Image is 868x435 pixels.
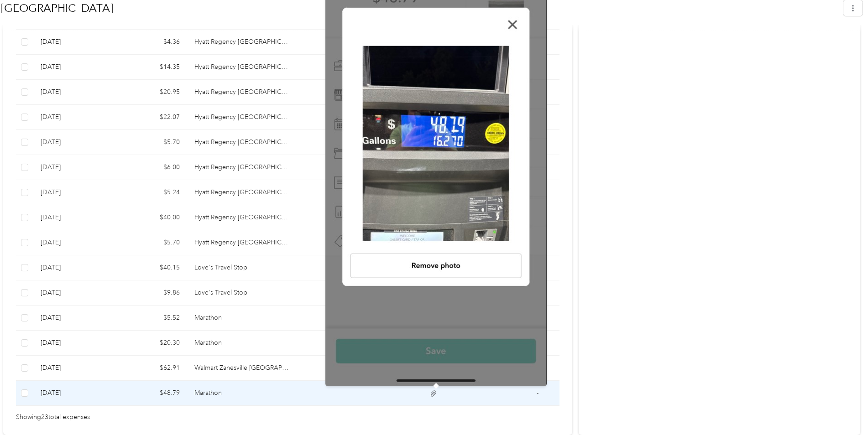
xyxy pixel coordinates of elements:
[187,255,297,280] td: Love's Travel Stop
[116,230,187,255] td: $5.70
[116,180,187,205] td: $5.24
[33,180,115,205] td: 8-26-2025
[33,381,115,406] td: 8-23-2025
[187,130,297,155] td: Hyatt Regency Chicago
[187,280,297,306] td: Love's Travel Stop
[187,356,297,381] td: Walmart Zanesville Supercenter Public Parking
[33,255,115,280] td: 8-23-2025
[33,306,115,331] td: 8-23-2025
[116,30,187,55] td: $4.36
[116,331,187,356] td: $20.30
[187,331,297,356] td: Marathon
[33,30,115,55] td: 8-28-2025
[116,80,187,105] td: $20.95
[33,155,115,180] td: 8-26-2025
[116,356,187,381] td: $62.91
[33,130,115,155] td: 8-26-2025
[116,55,187,80] td: $14.35
[33,230,115,255] td: 8-25-2025
[116,130,187,155] td: $5.70
[187,155,297,180] td: Hyatt Regency Chicago
[33,205,115,230] td: 8-25-2025
[116,381,187,406] td: $48.79
[187,306,297,331] td: Marathon
[187,30,297,55] td: Hyatt Regency Chicago
[33,55,115,80] td: 8-27-2025
[116,155,187,180] td: $6.00
[116,255,187,280] td: $40.15
[187,55,297,80] td: Hyatt Regency Chicago
[187,381,297,406] td: Marathon
[33,80,115,105] td: 8-27-2025
[33,356,115,381] td: 8-23-2025
[33,105,115,130] td: 8-26-2025
[516,381,559,406] td: -
[187,80,297,105] td: Hyatt Regency Chicago
[187,180,297,205] td: Hyatt Regency Chicago
[187,230,297,255] td: Hyatt Regency Chicago
[116,205,187,230] td: $40.00
[33,280,115,306] td: 8-23-2025
[33,331,115,356] td: 8-23-2025
[116,306,187,331] td: $5.52
[187,105,297,130] td: Hyatt Regency Chicago
[16,412,90,422] span: Showing 23 total expenses
[187,205,297,230] td: Hyatt Regency Chicago
[116,280,187,306] td: $9.86
[116,105,187,130] td: $22.07
[537,389,539,397] span: -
